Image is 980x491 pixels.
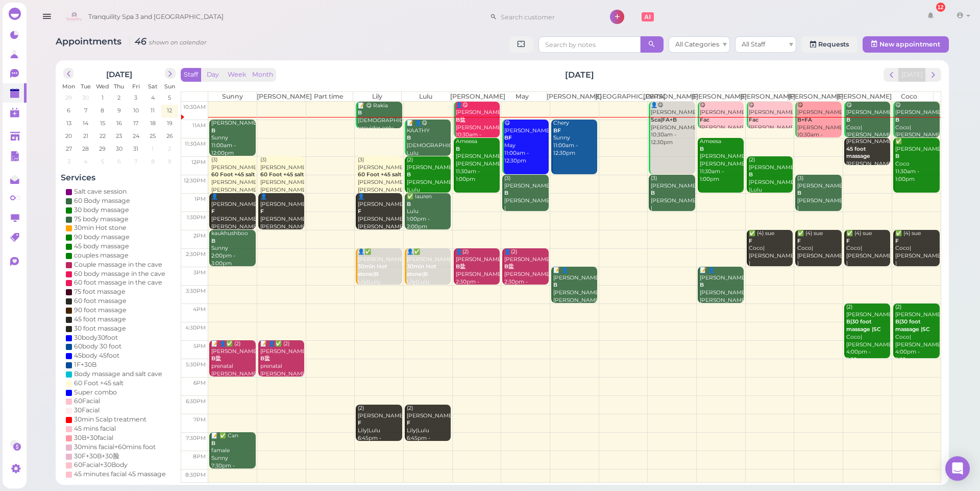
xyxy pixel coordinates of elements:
[81,83,91,90] span: Tue
[65,119,72,128] span: 13
[211,127,215,134] b: B
[148,83,158,90] span: Sat
[117,93,122,102] span: 2
[184,177,206,184] span: 12:30pm
[65,144,73,153] span: 27
[553,127,561,134] b: BF
[406,156,451,209] div: (2) [PERSON_NAME] [PERSON_NAME] |Lulu 12:00pm - 1:00pm
[74,424,116,433] div: 45 mins facial
[357,405,402,450] div: (2) [PERSON_NAME] Lily|Lulu 6:45pm - 7:45pm
[88,3,224,31] span: Tranquility Spa 3 and [GEOGRAPHIC_DATA]
[74,196,130,205] div: 60 Body massage
[115,144,124,153] span: 30
[455,138,500,183] div: Ameesa [PERSON_NAME]|[PERSON_NAME] 11:30am - 1:00pm
[166,106,174,115] span: 12
[407,171,411,178] b: B
[353,92,402,101] th: Lily
[538,36,641,53] input: Search by notes
[895,138,940,183] div: ✅ [PERSON_NAME] Coco 11:30am - 1:00pm
[132,106,140,115] span: 10
[193,343,206,349] span: 5pm
[165,131,174,141] span: 26
[74,342,121,351] div: 60body 30 foot
[193,306,206,313] span: 4pm
[801,36,857,53] a: Requests
[357,156,402,209] div: (3) [PERSON_NAME] [PERSON_NAME]|[PERSON_NAME]|Sunny 12:00pm - 1:00pm
[74,470,166,479] div: 45 minutes facial 45 massage
[114,83,125,90] span: Thu
[846,116,850,123] b: B
[260,193,304,246] div: 👤[PERSON_NAME] [PERSON_NAME]|[PERSON_NAME]|Sunny 1:00pm - 2:00pm
[74,415,146,424] div: 30min Scalp treatment
[455,248,500,293] div: 👤(2) [PERSON_NAME] [PERSON_NAME]|May 2:30pm - 3:30pm
[407,134,411,141] b: B
[547,92,595,101] th: [PERSON_NAME]
[74,479,113,488] div: 30F+30facial
[504,248,548,293] div: 👤(2) [PERSON_NAME] [PERSON_NAME]|May 2:30pm - 3:30pm
[186,251,206,258] span: 2:30pm
[749,171,753,178] b: B
[74,187,127,196] div: Salt cave session
[651,116,677,123] b: Sca|FA+B
[211,120,255,157] div: [PERSON_NAME] Sunny 11:00am - 12:00pm
[192,122,206,129] span: 11am
[116,106,122,115] span: 9
[846,146,870,160] b: 45 foot massage
[56,36,124,46] span: Appointments
[595,92,643,101] th: [GEOGRAPHIC_DATA]
[65,93,73,102] span: 29
[74,442,156,452] div: 30mins facial+60mins foot
[504,190,508,196] b: B
[407,263,436,277] b: 30min Hot stone|B
[74,306,127,315] div: 90 foot massage
[553,267,597,334] div: 📝 👤[PERSON_NAME] [PERSON_NAME] [PERSON_NAME] [PERSON_NAME]|[PERSON_NAME] 3:00pm - 4:00pm
[74,215,129,224] div: 75 body massage
[193,453,206,460] span: 8pm
[249,68,276,82] button: Month
[115,119,123,128] span: 16
[74,287,126,296] div: 75 foot massage
[497,9,596,25] input: Search customer
[700,282,704,288] b: B
[837,92,885,101] th: [PERSON_NAME]
[211,193,255,246] div: 👤[PERSON_NAME] [PERSON_NAME]|[PERSON_NAME]|Sunny 1:00pm - 2:00pm
[66,106,72,115] span: 6
[788,92,837,101] th: [PERSON_NAME]
[150,157,156,166] span: 8
[846,318,881,333] b: B|30 foot massage |SC
[358,263,387,277] b: 30min Hot stone|B
[260,340,304,393] div: 📝 👤✅ (2) [PERSON_NAME] prenatal [PERSON_NAME]|Sunny 5:00pm - 6:00pm
[846,138,890,183] div: [PERSON_NAME] [PERSON_NAME] 11:30am - 12:15pm
[133,119,140,128] span: 17
[406,405,451,450] div: (2) [PERSON_NAME] Lily|Lulu 6:45pm - 7:45pm
[82,131,89,141] span: 21
[260,156,304,209] div: (3) [PERSON_NAME] [PERSON_NAME]|[PERSON_NAME]|Sunny 12:00pm - 1:00pm
[186,361,206,368] span: 5:30pm
[74,433,113,442] div: 30B+30facial
[149,131,157,141] span: 25
[65,131,73,141] span: 20
[256,92,305,101] th: [PERSON_NAME]
[699,138,744,183] div: Ameesa [PERSON_NAME]|[PERSON_NAME] 11:30am - 1:00pm
[74,388,117,397] div: Super combo
[211,208,215,215] b: F
[132,131,140,141] span: 24
[66,157,71,166] span: 3
[129,36,207,46] i: 46
[74,351,119,360] div: 45body 45foot
[99,119,106,128] span: 15
[211,355,221,362] b: B盐
[150,93,156,102] span: 4
[936,3,945,12] div: 12
[193,416,206,423] span: 7pm
[187,214,206,221] span: 1:30pm
[357,102,402,162] div: 📝 😋 Rakia [DEMOGRAPHIC_DATA] provider only lily Lily 10:15am - 11:15am
[357,193,402,246] div: 👤[PERSON_NAME] [PERSON_NAME]|[PERSON_NAME]|Sunny 1:00pm - 2:00pm
[74,251,129,260] div: couples massage
[74,205,129,215] div: 30 body massage
[895,116,899,123] b: B
[358,419,361,426] b: F
[74,324,126,333] div: 30 foot massage
[553,282,557,288] b: B
[748,156,793,209] div: (2) [PERSON_NAME] [PERSON_NAME] |Lulu 12:00pm - 1:00pm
